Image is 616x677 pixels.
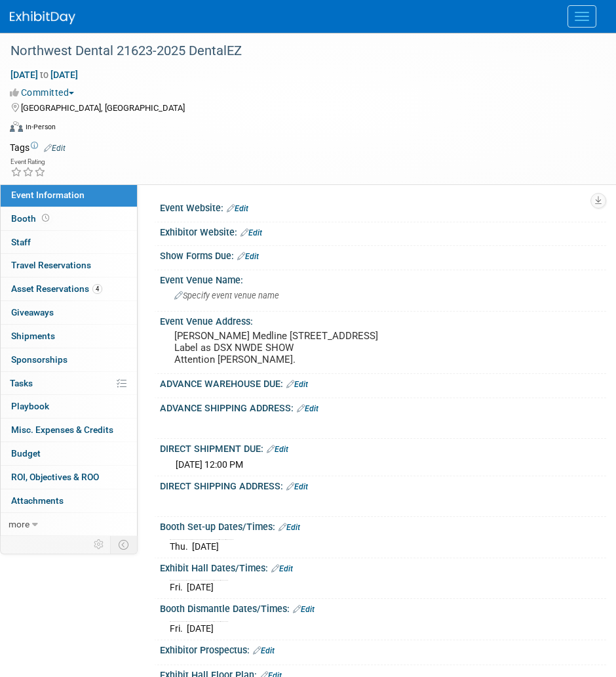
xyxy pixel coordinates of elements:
div: Exhibitor Prospectus: [160,640,606,657]
button: Committed [10,86,79,99]
span: [DATE] 12:00 PM [176,459,243,470]
td: [DATE] [192,539,219,553]
a: Edit [286,380,308,389]
span: ROI, Objectives & ROO [11,472,99,482]
a: Attachments [1,489,137,512]
span: Misc. Expenses & Credits [11,424,113,435]
div: Event Venue Address: [160,312,606,328]
pre: [PERSON_NAME] Medline [STREET_ADDRESS] Label as DSX NWDE SHOW Attention [PERSON_NAME]. [174,330,592,365]
a: Edit [253,646,275,655]
div: Exhibitor Website: [160,222,606,239]
a: Giveaways [1,301,137,324]
div: Event Format [10,119,600,139]
span: Giveaways [11,307,54,318]
a: Edit [267,445,288,454]
td: [DATE] [187,581,214,594]
a: Edit [241,228,262,237]
span: Playbook [11,401,49,411]
span: Budget [11,448,41,459]
a: Misc. Expenses & Credits [1,419,137,441]
span: to [38,70,50,80]
img: ExhibitDay [10,11,75,24]
a: Booth [1,207,137,230]
div: Show Forms Due: [160,246,606,263]
div: In-Person [25,122,56,132]
div: Exhibit Hall Dates/Times: [160,558,606,575]
a: Edit [279,523,300,532]
div: DIRECT SHIPMENT DUE: [160,439,606,456]
a: Edit [293,605,315,614]
div: ADVANCE WAREHOUSE DUE: [160,374,606,391]
span: Booth not reserved yet [39,213,52,223]
span: Sponsorships [11,354,67,365]
span: Asset Reservations [11,283,102,294]
a: Edit [44,144,66,153]
span: Travel Reservations [11,260,91,270]
div: Event Venue Name: [160,270,606,287]
a: Edit [271,564,293,573]
a: Asset Reservations4 [1,277,137,300]
a: more [1,513,137,536]
span: Shipments [11,331,55,341]
span: [DATE] [DATE] [10,69,79,81]
a: Edit [237,252,259,261]
span: more [9,519,29,529]
span: Event Information [11,190,85,200]
td: Toggle Event Tabs [111,536,138,553]
a: Shipments [1,325,137,348]
div: DIRECT SHIPPING ADDRESS: [160,476,606,493]
span: Attachments [11,495,64,506]
a: Playbook [1,395,137,418]
td: Fri. [170,621,187,635]
div: Event Rating [10,159,46,165]
a: Edit [227,204,248,213]
span: Specify event venue name [174,291,279,300]
a: Budget [1,442,137,465]
a: Travel Reservations [1,254,137,277]
a: Edit [297,404,318,413]
span: Booth [11,213,52,224]
a: Staff [1,231,137,254]
span: 4 [92,284,102,294]
span: [GEOGRAPHIC_DATA], [GEOGRAPHIC_DATA] [21,103,185,113]
span: Tasks [10,378,33,388]
td: Tags [10,141,66,154]
div: Booth Set-up Dates/Times: [160,517,606,534]
a: Sponsorships [1,348,137,371]
a: Event Information [1,184,137,207]
div: Northwest Dental 21623-2025 DentalEZ [6,39,590,63]
div: Booth Dismantle Dates/Times: [160,599,606,616]
td: Thu. [170,539,192,553]
a: Edit [286,482,308,491]
td: [DATE] [187,621,214,635]
td: Personalize Event Tab Strip [88,536,111,553]
div: Event Website: [160,198,606,215]
img: Format-Inperson.png [10,121,23,132]
a: Tasks [1,372,137,395]
span: Staff [11,237,31,247]
button: Menu [568,5,596,28]
a: ROI, Objectives & ROO [1,466,137,489]
div: ADVANCE SHIPPING ADDRESS: [160,398,606,415]
td: Fri. [170,581,187,594]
